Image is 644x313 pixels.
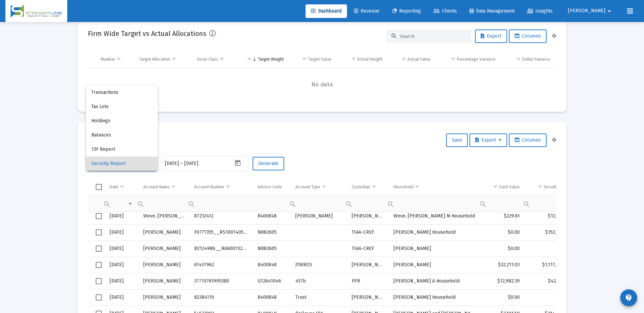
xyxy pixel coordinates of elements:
span: Transactions [91,85,152,100]
span: Balances [91,128,152,142]
span: Security Report [91,156,152,171]
span: Tax Lots [91,100,152,114]
span: 13F Report [91,142,152,156]
span: Holdings [91,114,152,128]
